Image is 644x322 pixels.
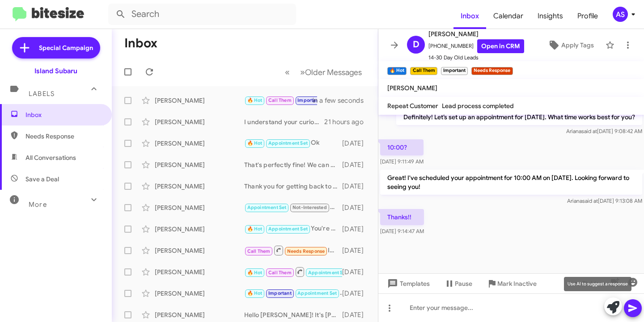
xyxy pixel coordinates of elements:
div: Thank you for getting back to me. I will update my records. [244,182,342,191]
a: Profile [570,3,605,29]
button: Templates [378,276,437,292]
h1: Inbox [124,36,157,50]
div: Thanks!! [244,95,317,105]
input: Search [108,4,296,25]
span: [DATE] 9:11:49 AM [380,158,424,165]
small: Important [441,67,468,75]
span: said at [581,128,597,134]
div: [DATE] [342,310,371,319]
div: [DATE] [342,139,371,148]
span: 🔥 Hot [247,226,263,232]
div: [PERSON_NAME] [155,139,244,148]
div: [PERSON_NAME] [155,160,244,169]
div: [DATE] [342,182,371,191]
span: All Conversations [25,153,76,162]
span: Templates [386,276,430,292]
div: Island Subaru [34,67,77,75]
div: [DATE] [342,160,371,169]
span: Appointment Set [268,226,308,232]
span: 14-30 Day Old Leads [428,53,524,62]
span: Labels [29,90,55,98]
button: Next [295,63,367,81]
div: [PERSON_NAME] [155,182,244,191]
span: D [413,38,419,52]
span: » [300,67,305,78]
p: Great! I've scheduled your appointment for 10:00 AM on [DATE]. Looking forward to seeing you! [380,170,642,195]
div: You're welcome! Enjoy your weekend too! [244,224,342,234]
button: Mark Inactive [479,276,544,292]
div: [DATE] [342,203,371,212]
button: AS [605,7,634,22]
span: 🔥 Hot [247,140,263,146]
div: [PERSON_NAME] [155,268,244,276]
span: Special Campaign [39,43,93,52]
button: Apply Tags [540,37,601,53]
p: Definitely! Let’s set up an appointment for [DATE]. What time works best for you? [396,109,642,125]
span: Older Messages [305,67,362,77]
div: Sounds great! Just let me know when you're ready, and we can set up a time. [244,266,342,277]
div: AS [613,7,628,22]
span: Important [297,97,321,103]
span: Lead process completed [442,102,514,110]
div: Thank you [244,202,342,213]
span: « [285,67,290,78]
div: Ok [244,138,342,148]
div: [DATE] [342,225,371,234]
div: That's perfectly fine! We can accommodate her schedule. Would [DATE] work better? [244,160,342,169]
span: Needs Response [25,132,102,141]
div: [PERSON_NAME] [155,96,244,105]
a: Calendar [486,3,530,29]
span: [PERSON_NAME] [387,84,437,92]
div: [PERSON_NAME] [155,203,244,212]
span: More [29,201,47,209]
div: [PERSON_NAME] [155,310,244,319]
span: 🔥 Hot [247,270,263,276]
div: [DATE] [342,246,371,255]
div: Use AI to suggest a response [564,277,631,291]
small: Needs Response [471,67,513,75]
div: [PERSON_NAME] [155,246,244,255]
span: Appointment Set [268,140,308,146]
span: Important [268,290,292,296]
a: Insights [530,3,570,29]
span: Mark Inactive [497,276,537,292]
span: Needs Response [287,248,325,254]
span: said at [582,197,598,204]
span: Not-Interested [292,205,327,210]
span: [DATE] 9:14:47 AM [380,228,424,234]
span: Apply Tags [561,37,594,53]
small: 🔥 Hot [387,67,407,75]
div: [DATE] [342,268,371,276]
nav: Page navigation example [280,63,367,81]
div: [PERSON_NAME] [155,225,244,234]
a: Inbox [453,3,486,29]
p: 10:00? [380,139,424,155]
div: [DATE] [342,289,371,298]
div: [PERSON_NAME] [155,289,244,298]
div: I understand your curiosity about its value! I can help with that. Let’s schedule an appointment ... [244,117,324,126]
small: Call Them [410,67,437,75]
span: [PHONE_NUMBER] [428,39,524,53]
span: 🔥 Hot [247,97,263,103]
div: 21 hours ago [324,117,371,126]
span: Call Them [268,97,292,103]
button: Previous [280,63,295,81]
a: Open in CRM [477,39,524,53]
span: Call Them [268,270,292,276]
button: Pause [437,276,479,292]
span: Pause [455,276,472,292]
div: [PERSON_NAME] [155,117,244,126]
div: in a few seconds [317,96,371,105]
span: Call Them [247,248,271,254]
span: Ariana [DATE] 9:08:42 AM [566,128,642,134]
div: No problem! [244,288,342,298]
span: Appointment Set [247,205,287,210]
div: Hello [PERSON_NAME]! It's [PERSON_NAME] at [GEOGRAPHIC_DATA]. I wanted to check in with you and l... [244,310,342,319]
span: Repeat Customer [387,102,438,110]
span: Ariana [DATE] 9:13:08 AM [567,197,642,204]
a: Special Campaign [12,37,100,59]
span: Save a Deal [25,175,59,184]
span: Appointment Set [308,270,347,276]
